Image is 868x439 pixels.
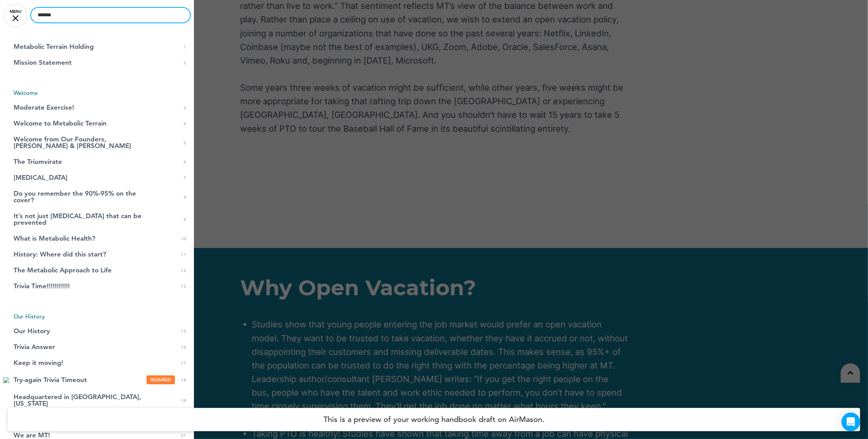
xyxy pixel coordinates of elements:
span: 11 [181,251,186,258]
span: 17 [181,360,186,366]
span: 13 [181,283,186,289]
div: Open Intercom Messenger [842,413,860,431]
span: Do you remember the 90%-95% on the cover? [14,190,142,203]
span: REQUIRED [147,375,175,384]
span: Our History [14,328,50,334]
span: 4 [183,120,186,127]
span: Welcome to Metabolic Terrain [14,120,107,127]
span: Keep it moving! [14,360,63,366]
span: 5 [183,139,186,146]
span: Try-again Trivia Timeout [14,377,87,383]
span: 12 [181,267,186,274]
span: 15 [181,328,186,334]
span: It’s not just cancer that can be prevented [14,213,142,226]
span: Trivia Time!!!!!!!!!!!! [14,283,70,289]
span: Metabolic Terrain Holding [14,43,94,50]
span: 9 [183,216,186,223]
span: Welcome from Our Founders, Dr. Nasha Winters & Cindy Kennedy [14,136,142,149]
span: 3 [183,104,186,111]
span: 1 [183,43,186,50]
span: 21 [181,432,186,439]
h4: This is a preview of your working handbook draft on AirMason. [8,408,860,431]
span: Metabolic Syndrome [14,174,67,181]
span: What is Metabolic Health? [14,235,95,242]
span: History: Where did this start? [14,251,106,258]
span: 8 [183,194,186,200]
span: Headquartered in Tuscon, Arizona [14,394,142,407]
span: 2 [183,59,186,66]
span: 7 [183,174,186,181]
span: Moderate Exercise! [14,104,74,111]
span: The Triumvirate [14,158,62,165]
span: Trivia Answer [14,344,55,350]
span: 19 [181,397,186,404]
span: 18 [181,377,186,383]
span: The Metabolic Approach to Life [14,267,112,274]
span: 6 [183,158,186,165]
span: 16 [181,344,186,350]
span: We are MT! [14,432,50,439]
img: star.gif [3,377,11,383]
span: 10 [181,235,186,242]
a: MENU [4,4,27,27]
span: Mission Statement [14,59,72,66]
